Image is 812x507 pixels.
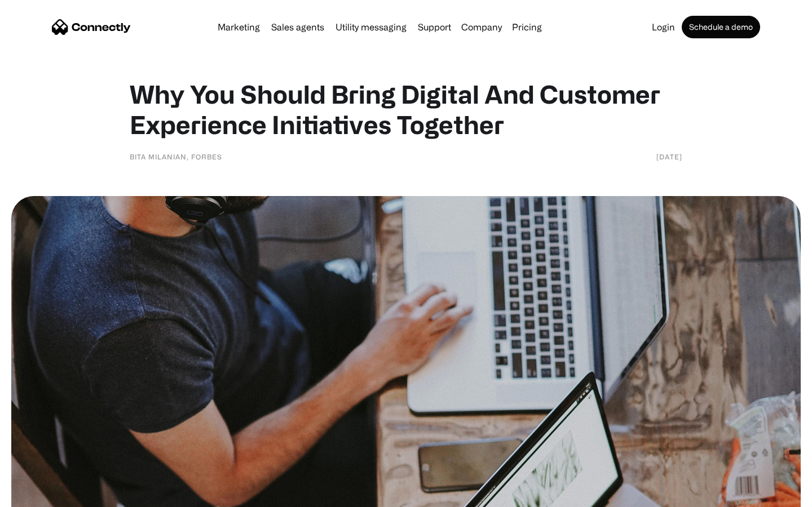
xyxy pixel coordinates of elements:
[130,79,682,140] h1: Why You Should Bring Digital And Customer Experience Initiatives Together
[23,487,68,503] ul: Language list
[656,151,682,162] div: [DATE]
[507,23,546,32] a: Pricing
[130,151,222,162] div: Bita Milanian, Forbes
[413,23,456,32] a: Support
[461,19,502,35] div: Company
[11,487,68,503] aside: Language selected: English
[458,19,505,35] div: Company
[647,23,679,32] a: Login
[267,23,329,32] a: Sales agents
[52,19,131,35] a: home
[682,16,760,38] a: Schedule a demo
[213,23,264,32] a: Marketing
[331,23,411,32] a: Utility messaging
